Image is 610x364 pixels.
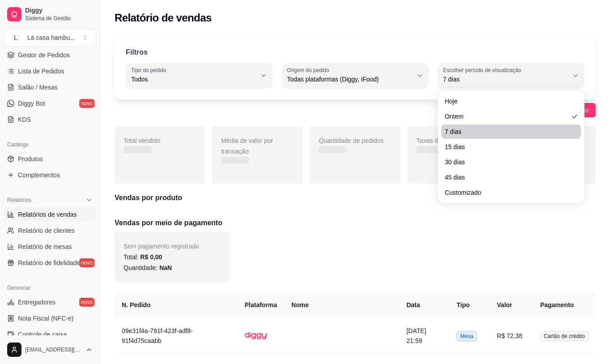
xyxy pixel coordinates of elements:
[399,293,449,317] th: Data
[124,264,172,271] span: Quantidade:
[490,317,533,355] td: R$ 72,38
[284,293,399,317] th: Nome
[443,75,568,84] span: 7 dias
[238,293,284,317] th: Plataforma
[11,33,20,42] span: L
[18,242,72,251] span: Relatório de mesas
[124,253,162,261] span: Total:
[25,15,93,22] span: Sistema de Gestão
[445,188,568,197] span: Customizado
[124,243,199,250] span: Sem pagamento registrado
[319,137,384,144] span: Quantidade de pedidos
[126,47,148,58] p: Filtros
[124,137,161,144] span: Total vendido
[4,137,96,152] div: Catálogo
[115,11,212,25] h2: Relatório de vendas
[131,75,256,84] span: Todos
[18,83,58,92] span: Salão / Mesas
[18,258,80,267] span: Relatório de fidelidade
[131,66,169,74] label: Tipo do pedido
[7,197,31,204] span: Relatórios
[287,75,412,84] span: Todas plataformas (Diggy, iFood)
[18,298,55,307] span: Entregadores
[18,226,75,235] span: Relatório de clientes
[245,325,267,347] img: diggy
[399,317,449,355] td: [DATE] 21:59
[4,29,96,47] button: Select a team
[443,66,524,74] label: Escolher período de visualização
[417,137,465,144] span: Taxas de entrega
[159,264,172,271] span: NaN
[445,127,568,136] span: 7 dias
[25,7,93,15] span: Diggy
[140,253,162,261] span: R$ 0,00
[533,293,596,317] th: Pagamento
[27,33,75,42] div: Lá casa hambu ...
[18,330,67,339] span: Controle de caixa
[18,154,43,163] span: Produtos
[115,218,596,228] h5: Vendas por meio de pagamento
[18,115,31,124] span: KDS
[4,281,96,295] div: Gerenciar
[445,142,568,151] span: 15 dias
[456,331,477,341] span: Mesa
[18,51,70,60] span: Gestor de Pedidos
[115,293,238,317] th: N. Pedido
[18,210,77,219] span: Relatórios de vendas
[115,193,596,203] h5: Vendas por produto
[221,137,273,155] span: Média de valor por transação
[18,171,60,180] span: Complementos
[445,97,568,106] span: Hoje
[18,67,64,76] span: Lista de Pedidos
[540,331,589,341] span: Cartão de crédito
[115,317,238,355] td: 09e31f4a-791f-423f-adf8-91f4d75caabb
[490,293,533,317] th: Valor
[445,173,568,182] span: 45 dias
[287,66,332,74] label: Origem do pedido
[18,314,73,323] span: Nota Fiscal (NFC-e)
[25,346,82,353] span: [EMAIL_ADDRESS][DOMAIN_NAME]
[445,112,568,121] span: Ontem
[445,158,568,167] span: 30 dias
[449,293,490,317] th: Tipo
[18,99,45,108] span: Diggy Bot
